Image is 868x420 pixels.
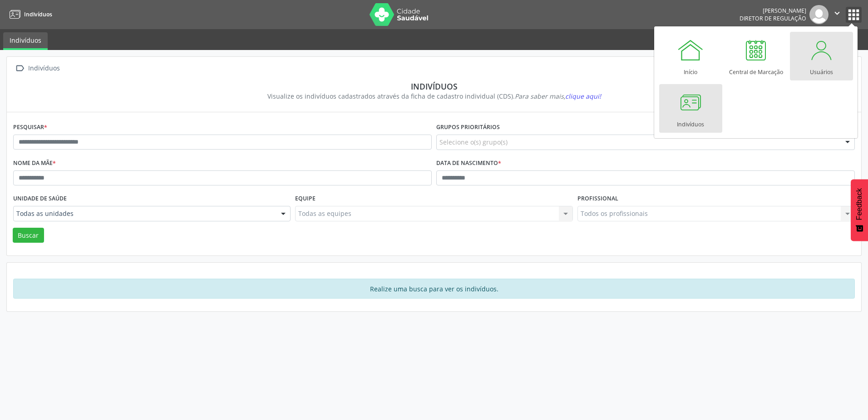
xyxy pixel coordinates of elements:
label: Unidade de saúde [13,192,67,206]
span: Indivíduos [24,10,52,18]
label: Nome da mãe [13,156,56,170]
label: Grupos prioritários [436,120,500,135]
span: Todas as unidades [16,209,272,218]
a: Central de Marcação [725,32,788,80]
span: Feedback [855,188,863,220]
label: Profissional [577,192,618,206]
i:  [832,8,842,18]
label: Equipe [295,192,316,206]
button: Buscar [13,228,44,243]
img: img [809,5,829,24]
label: Data de nascimento [436,156,501,170]
span: Selecione o(s) grupo(s) [439,137,508,147]
span: clique aqui! [565,92,601,100]
a: Indivíduos [6,7,52,22]
div: [PERSON_NAME] [740,7,806,15]
div: Indivíduos [26,62,61,75]
button: apps [846,7,862,23]
a: Indivíduos [3,32,48,50]
a: Indivíduos [659,84,722,133]
a: Usuários [790,32,853,80]
div: Realize uma busca para ver os indivíduos. [13,279,855,299]
button:  [829,5,846,24]
div: Indivíduos [20,81,848,91]
div: Visualize os indivíduos cadastrados através da ficha de cadastro individual (CDS). [20,91,848,101]
button: Feedback - Mostrar pesquisa [851,179,868,241]
a:  Indivíduos [13,62,61,75]
a: Início [659,32,722,80]
label: Pesquisar [13,120,47,135]
span: Diretor de regulação [740,15,806,22]
i:  [13,62,26,75]
i: Para saber mais, [515,92,601,100]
